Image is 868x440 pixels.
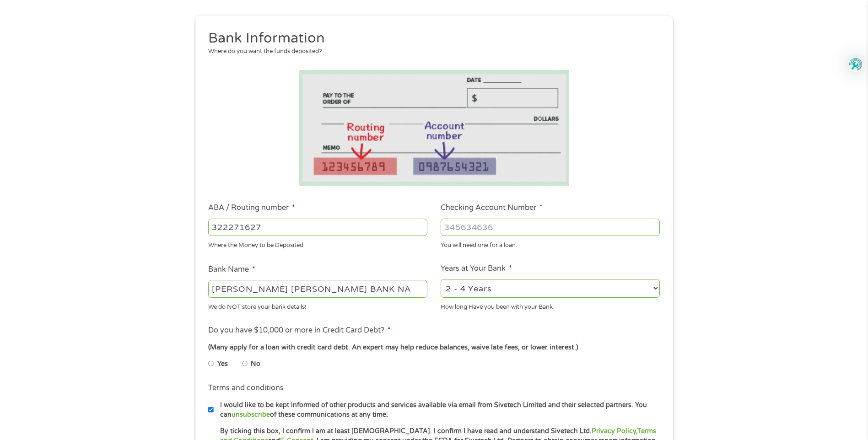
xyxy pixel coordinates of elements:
label: Years at Your Bank [441,264,512,274]
input: 263177916 [208,219,427,236]
div: How long Have you been with your Bank [441,299,660,311]
h2: Bank Information [208,29,653,48]
input: 345634636 [441,219,660,236]
div: Where the Money to be Deposited [208,238,427,250]
a: unsubscribe [232,411,270,419]
label: Bank Name [208,265,255,274]
div: You will need one for a loan. [441,238,660,250]
div: Where do you want the funds deposited? [208,47,653,56]
label: Yes [217,359,228,369]
div: We do NOT store your bank details! [208,299,427,311]
img: Routing number location [299,70,570,186]
label: Do you have $10,000 or more in Credit Card Debt? [208,326,391,335]
div: (Many apply for a loan with credit card debt. An expert may help reduce balances, waive late fees... [208,343,659,353]
label: Checking Account Number [441,203,543,213]
label: ABA / Routing number [208,203,295,213]
a: Privacy Policy [592,427,636,435]
label: No [251,359,260,369]
label: Terms and conditions [208,383,284,393]
label: I would like to be kept informed of other products and services available via email from Sivetech... [214,400,663,420]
